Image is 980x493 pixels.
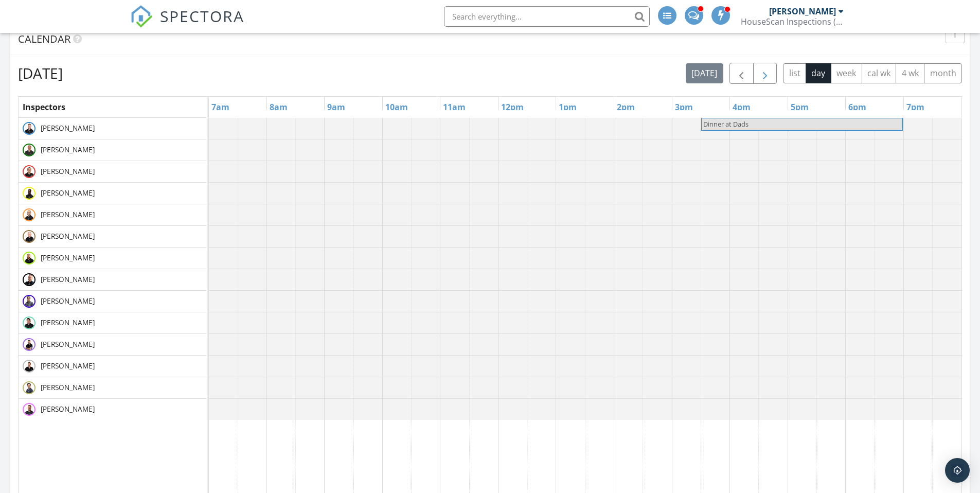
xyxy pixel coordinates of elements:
span: [PERSON_NAME] [39,274,97,285]
img: 25_headshot_insurance_blake.png [23,381,35,394]
img: home_scan2.jpg [23,122,35,135]
a: 12pm [498,99,526,115]
a: 4pm [730,99,753,115]
span: Inspectors [23,101,65,113]
button: Next day [753,63,777,84]
span: [PERSON_NAME] [39,209,97,220]
h2: [DATE] [18,63,63,83]
a: 7am [209,99,232,115]
a: 8am [267,99,290,115]
span: [PERSON_NAME] [39,145,97,155]
span: [PERSON_NAME] [39,253,97,263]
img: mike_headshots.jpg [23,273,35,286]
img: tyler_headshot.jpg [23,252,35,265]
div: [PERSON_NAME] [769,6,836,16]
a: 9am [325,99,348,115]
a: 5pm [788,99,811,115]
span: [PERSON_NAME] [39,188,97,198]
div: HouseScan Inspections (HOME) [741,16,844,27]
a: 3pm [672,99,696,115]
img: home_scan16.jpg [23,230,35,243]
button: cal wk [862,63,897,83]
a: 10am [383,99,411,115]
img: bradley_face.png [23,403,35,416]
button: day [806,63,831,83]
span: [PERSON_NAME] [39,318,97,328]
a: 6pm [846,99,869,115]
span: Dinner at Dads [703,119,749,129]
a: SPECTORA [130,14,244,36]
img: shaun_headshot.png [23,208,35,221]
button: list [783,63,806,83]
button: [DATE] [686,63,723,83]
img: The Best Home Inspection Software - Spectora [130,5,153,28]
img: daven_headshot.jpg [23,187,35,200]
span: [PERSON_NAME] [39,166,97,177]
img: untitled_2500_x_2500_px_4.png [23,338,35,351]
button: Previous day [729,63,754,84]
img: dom_headshot.jpg [23,316,35,329]
img: josh_photo1_spectora.jpg [23,165,35,178]
a: 7pm [904,99,927,115]
button: 4 wk [896,63,924,83]
a: 2pm [614,99,637,115]
button: week [831,63,862,83]
span: [PERSON_NAME] [39,382,97,393]
img: trent_headshot.png [23,295,35,308]
span: [PERSON_NAME] [39,123,97,133]
span: SPECTORA [160,5,244,27]
span: [PERSON_NAME] [39,296,97,306]
span: [PERSON_NAME] [39,404,97,414]
img: 25_headshot_insurance_gage.png [23,360,35,373]
a: 11am [440,99,468,115]
span: [PERSON_NAME] [39,231,97,241]
button: month [924,63,962,83]
span: [PERSON_NAME] [39,339,97,349]
input: Search everything... [444,6,650,27]
a: 1pm [556,99,579,115]
span: Calendar [18,32,70,46]
span: [PERSON_NAME] [39,361,97,371]
img: devin_photo_1.jpg [23,144,35,156]
div: Open Intercom Messenger [945,458,970,483]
